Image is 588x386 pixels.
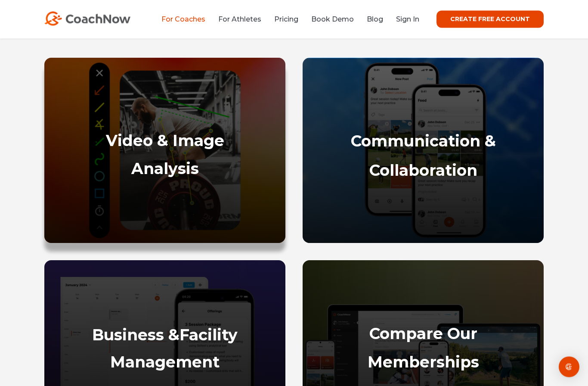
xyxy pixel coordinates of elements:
a: Communication & [351,132,496,151]
a: Analysis [131,159,199,178]
a: CREATE FREE ACCOUNT [436,11,544,28]
a: For Coaches [161,15,205,23]
a: Pricing [274,15,298,23]
div: Open Intercom Messenger [559,357,579,377]
a: Book Demo [311,15,354,23]
a: Sign In [396,15,419,23]
a: Business &Facility [92,326,238,345]
a: Blog [367,15,383,23]
strong: Business & [92,326,179,345]
a: Compare Our [369,324,477,343]
a: Video & Image [106,131,224,150]
img: CoachNow Logo [44,12,130,26]
strong: Facility [179,326,238,345]
a: For Athletes [218,15,261,23]
a: Collaboration [369,161,477,180]
a: Memberships [368,353,479,372]
a: Management [110,353,220,372]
